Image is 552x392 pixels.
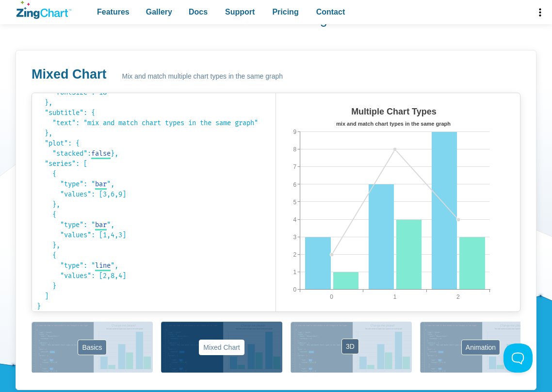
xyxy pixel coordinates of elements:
span: bar [95,180,107,188]
button: Animation [420,322,541,373]
span: Support [225,5,255,18]
span: Pricing [272,5,298,18]
span: bar [95,221,107,229]
span: Features [97,5,130,18]
span: Docs [189,5,208,18]
span: false [91,149,111,158]
span: Mix and match multiple chart types in the same graph [122,71,283,82]
span: Contact [316,5,345,18]
button: Mixed Chart [161,322,282,373]
button: Basics [32,322,153,373]
span: line [95,261,111,270]
a: ZingChart Logo. Click to return to the homepage [16,1,71,19]
button: 3D [291,322,412,373]
iframe: Toggle Customer Support [503,343,533,373]
code: { "type": "mixed", "title": { "text": "Multiple Chart Types", "fontSize": 18 }, "subtitle": { "te... [37,47,271,255]
span: Gallery [146,5,172,18]
h3: Mixed Chart [32,66,107,83]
